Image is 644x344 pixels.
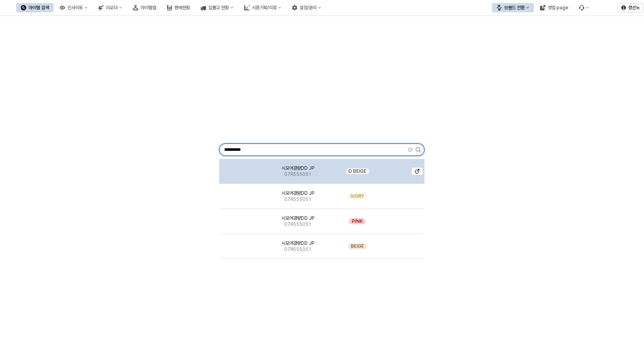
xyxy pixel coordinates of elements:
span: PINK [352,218,362,224]
div: 브랜드 전환 [504,5,525,10]
span: 시모어경량DD JP [282,165,314,171]
button: 입출고 현황 [196,3,238,12]
div: 판매현황 [174,5,190,10]
span: 07R555051 [284,196,311,202]
button: 시즌기획/리뷰 [240,3,286,12]
span: BEIGE [351,243,364,249]
p: 경선노 [628,5,640,11]
button: 인사이트 [55,3,92,12]
div: 인사이트 [67,5,83,10]
div: 영업 page [548,5,568,10]
span: 07R555051 [284,246,311,252]
button: 아이템 검색 [16,3,54,12]
button: 브랜드 전환 [492,3,534,12]
button: 영업 page [535,3,573,12]
div: 아이템맵 [141,5,156,10]
span: 시모어경량DD JP [282,215,314,221]
span: 시모어경량DD JP [282,240,314,246]
button: Clear [408,147,413,152]
span: 07R555051 [284,171,311,177]
span: IVORY [351,193,364,199]
button: 판매현황 [162,3,195,12]
button: 설정/관리 [287,3,326,12]
button: 경선노 [618,3,643,12]
div: 리오더 [106,5,117,10]
button: 리오더 [94,3,127,12]
div: 아이템 검색 [29,5,49,10]
span: 시모어경량DD JP [282,190,314,196]
div: 설정/관리 [300,5,317,10]
button: 아이템맵 [128,3,161,12]
span: D BEIGE [349,168,366,174]
div: Menu item 6 [574,3,594,12]
span: 07R555051 [284,221,311,227]
div: 시즌기획/리뷰 [252,5,277,10]
button: 아이템 상세 [411,167,423,175]
div: 입출고 현황 [208,5,229,10]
